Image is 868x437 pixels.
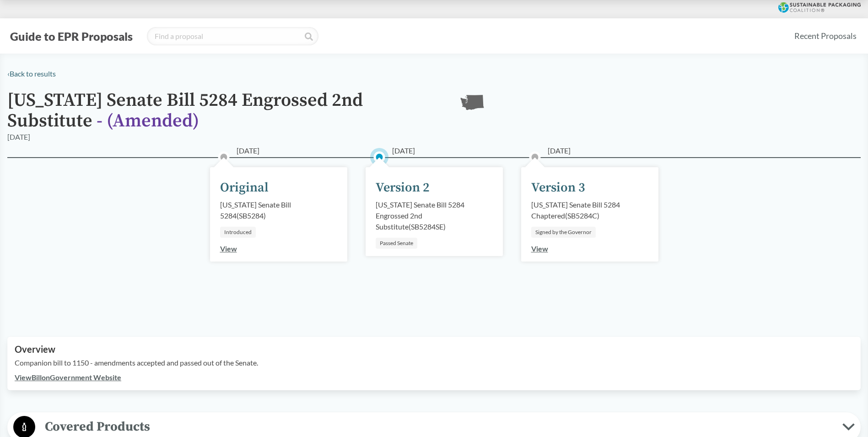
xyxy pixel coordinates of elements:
[376,199,493,232] div: [US_STATE] Senate Bill 5284 Engrossed 2nd Substitute ( SB5284SE )
[220,178,269,197] div: Original
[7,69,56,78] a: ‹Back to results
[237,145,259,156] span: [DATE]
[220,199,337,221] div: [US_STATE] Senate Bill 5284 ( SB5284 )
[7,29,135,44] button: Guide to EPR Proposals
[531,178,585,197] div: Version 3
[97,109,199,132] span: - ( Amended )
[531,227,596,238] div: Signed by the Governor
[548,145,571,156] span: [DATE]
[7,131,30,142] div: [DATE]
[220,227,256,238] div: Introduced
[147,27,318,45] input: Find a proposal
[15,357,853,368] p: Companion bill to 1150 - amendments accepted and passed out of the Senate.
[220,244,237,253] a: View
[376,238,417,249] div: Passed Senate
[15,344,853,355] h2: Overview
[392,145,415,156] span: [DATE]
[531,244,548,253] a: View
[15,373,121,382] a: ViewBillonGovernment Website
[531,199,648,221] div: [US_STATE] Senate Bill 5284 Chaptered ( SB5284C )
[7,90,447,131] h1: [US_STATE] Senate Bill 5284 Engrossed 2nd Substitute
[376,178,430,197] div: Version 2
[35,416,842,437] span: Covered Products
[790,26,861,46] a: Recent Proposals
